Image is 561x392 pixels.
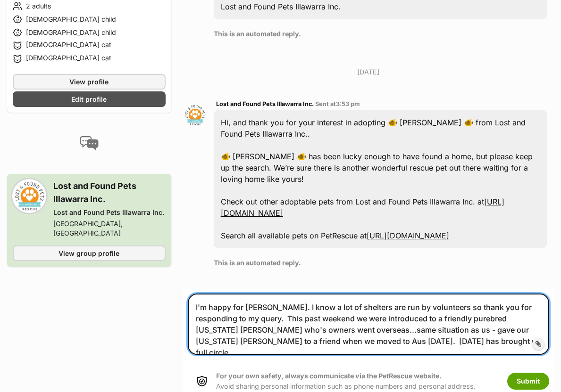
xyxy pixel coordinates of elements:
[214,110,547,248] div: Hi, and thank you for your interest in adopting 🐠 [PERSON_NAME] 🐠 from Lost and Found Pets Illawa...
[216,371,476,391] p: Avoid sharing personal information such as phone numbers and personal address.
[13,40,166,51] li: [DEMOGRAPHIC_DATA] cat
[13,0,166,12] li: 2 adults
[13,53,166,65] li: [DEMOGRAPHIC_DATA] cat
[80,136,99,150] img: conversation-icon-4a6f8262b818ee0b60e3300018af0b2d0b884aa5de6e9bcb8d3d4eeb1a70a7c4.svg
[507,373,549,390] button: Submit
[13,91,166,107] a: Edit profile
[315,100,360,107] span: Sent at
[71,94,107,104] span: Edit profile
[69,77,109,87] span: View profile
[13,74,166,90] a: View profile
[367,231,449,240] a: [URL][DOMAIN_NAME]
[13,180,46,212] img: Lost and Found Pets Illawarra Inc. profile pic
[216,372,442,380] strong: For your own safety, always communicate via the PetRescue website.
[216,100,314,107] span: Lost and Found Pets Illawarra Inc.
[214,29,547,39] p: This is an automated reply.
[53,180,166,206] h3: Lost and Found Pets Illawarra Inc.
[13,14,166,25] li: [DEMOGRAPHIC_DATA] child
[13,27,166,38] li: [DEMOGRAPHIC_DATA] child
[336,100,360,107] span: 3:53 pm
[53,208,166,217] div: Lost and Found Pets Illawarra Inc.
[183,103,207,127] img: Lost and Found Pets Illawarra Inc. profile pic
[214,258,547,268] p: This is an automated reply.
[59,248,119,258] span: View group profile
[13,245,166,261] a: View group profile
[53,219,166,238] div: [GEOGRAPHIC_DATA], [GEOGRAPHIC_DATA]
[183,67,554,77] p: [DATE]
